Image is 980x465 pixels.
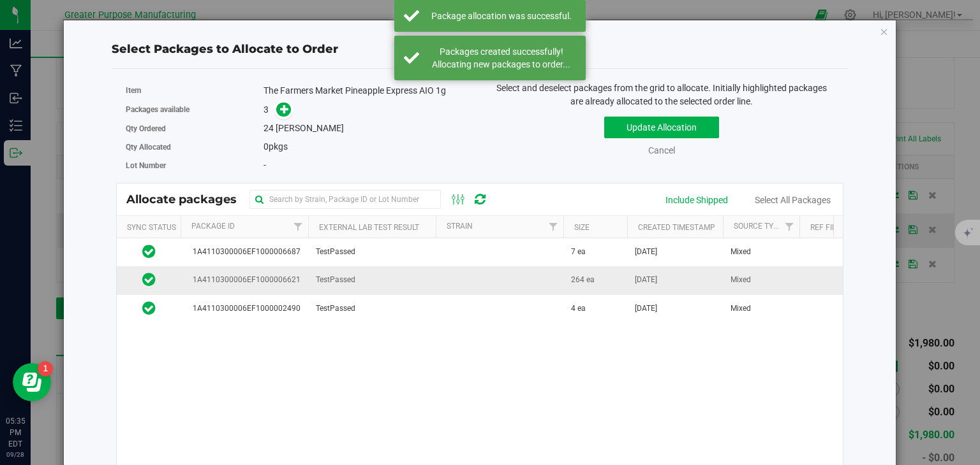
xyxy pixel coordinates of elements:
div: The Farmers Market Pineapple Express AIO 1g [264,84,470,97]
a: Filter [542,216,563,238]
label: Qty Ordered [126,123,264,134]
a: External Lab Test Result [319,223,419,232]
span: [DATE] [635,303,657,315]
iframe: Resource center unread badge [38,361,53,376]
span: 0 [264,141,269,152]
input: Search by Strain, Package ID or Lot Number [249,190,441,209]
span: 1A4110300006EF1000002490 [188,303,301,315]
span: Mixed [731,246,751,258]
span: In Sync [142,299,156,317]
label: Item [126,85,264,96]
span: 3 [264,104,269,115]
span: TestPassed [316,246,355,258]
a: Source Type [734,222,783,231]
span: Mixed [731,303,751,315]
iframe: Resource center [13,363,51,401]
span: 264 ea [571,274,595,286]
span: [DATE] [635,246,657,258]
span: Mixed [731,274,751,286]
a: Sync Status [127,223,176,232]
a: Package Id [191,222,235,231]
span: TestPassed [316,303,355,315]
a: Size [574,223,590,232]
div: Select Packages to Allocate to Order [112,41,848,58]
span: 24 [264,123,274,133]
span: 1A4110300006EF1000006621 [188,274,301,286]
span: [PERSON_NAME] [276,123,344,133]
a: Filter [778,216,799,238]
a: Select All Packages [755,195,831,205]
span: Select and deselect packages from the grid to allocate. Initially highlighted packages are alread... [496,83,827,106]
label: Lot Number [126,160,264,171]
div: Package allocation was successful. [426,10,576,22]
label: Qty Allocated [126,141,264,153]
span: [DATE] [635,274,657,286]
a: Strain [447,222,473,231]
div: Include Shipped [665,194,728,207]
span: In Sync [142,271,156,289]
label: Packages available [126,104,264,115]
span: 1A4110300006EF1000006687 [188,246,301,258]
span: 7 ea [571,246,586,258]
span: In Sync [142,243,156,261]
a: Created Timestamp [638,223,715,232]
span: pkgs [264,141,288,152]
a: Filter [287,216,308,238]
button: Update Allocation [604,117,719,138]
div: Packages created successfully! Allocating new packages to order... [426,45,576,71]
span: 4 ea [571,303,586,315]
span: TestPassed [316,274,355,286]
span: Allocate packages [126,192,249,206]
span: - [264,160,266,170]
a: Cancel [648,145,675,155]
a: Ref Field [810,223,845,232]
